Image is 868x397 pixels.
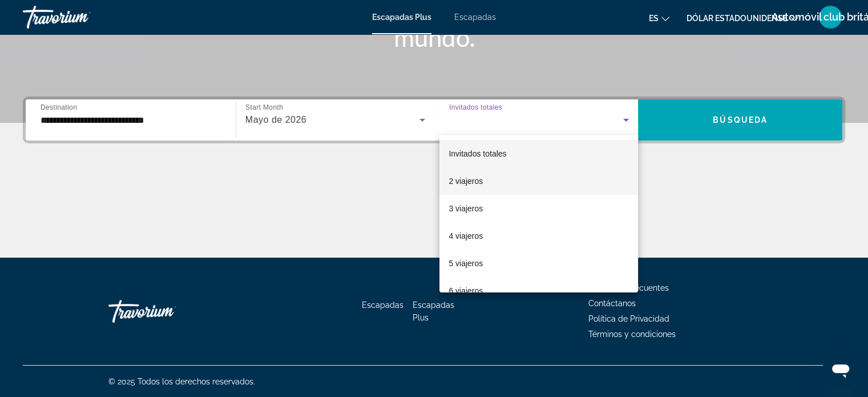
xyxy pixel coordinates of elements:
font: 5 viajeros [449,259,483,268]
font: 3 viajeros [449,204,483,213]
iframe: Botón para iniciar la ventana de mensajería [822,351,859,388]
font: 2 viajeros [449,177,483,186]
font: 6 viajeros [449,286,483,295]
font: 4 viajeros [449,231,483,240]
font: Invitados totales [449,149,506,158]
